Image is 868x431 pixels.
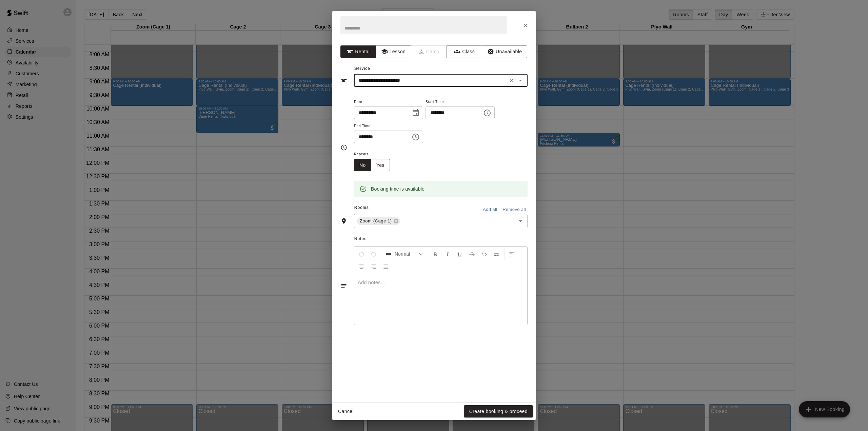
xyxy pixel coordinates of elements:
button: Format Underline [454,248,466,260]
button: Left Align [506,248,517,260]
button: Insert Code [478,248,490,260]
span: Service [354,66,370,71]
button: Center Align [356,260,367,272]
button: Formatting Options [382,248,427,260]
svg: Service [340,77,347,84]
button: Choose time, selected time is 11:30 AM [480,106,494,120]
span: Rooms [354,205,369,210]
span: End Time [354,122,423,131]
button: Redo [368,248,379,260]
svg: Timing [340,144,347,151]
span: Camps can only be created in the Services page [411,45,447,58]
button: Justify Align [380,260,392,272]
button: Clear [507,76,516,85]
button: Right Align [368,260,379,272]
button: Open [516,76,525,85]
svg: Rooms [340,218,347,224]
button: Open [516,216,525,226]
button: Format Bold [430,248,441,260]
button: Create booking & proceed [464,405,533,418]
button: Remove all [501,204,528,215]
button: Close [519,19,532,32]
button: Lesson [376,45,411,58]
button: Unavailable [482,45,527,58]
div: Booking time is available [371,183,425,195]
button: Choose date, selected date is Sep 21, 2025 [409,106,422,120]
span: Start Time [426,98,495,107]
button: No [354,159,371,172]
span: Repeats [354,150,395,159]
button: Yes [371,159,390,172]
div: outlined button group [354,159,390,172]
span: Zoom (Cage 1) [357,218,395,224]
div: Zoom (Cage 1) [357,217,400,225]
button: Add all [479,204,501,215]
button: Format Italics [442,248,453,260]
button: Format Strikethrough [466,248,478,260]
button: Insert Link [491,248,502,260]
button: Rental [340,45,376,58]
button: Class [447,45,482,58]
span: Normal [395,251,418,257]
button: Undo [356,248,367,260]
span: Notes [354,234,528,244]
span: Date [354,98,423,107]
svg: Notes [340,282,347,289]
button: Choose time, selected time is 9:00 PM [409,130,422,144]
button: Cancel [335,405,357,418]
